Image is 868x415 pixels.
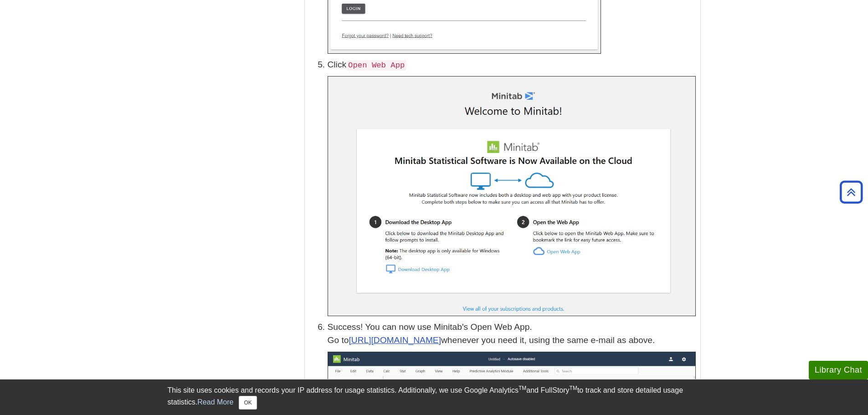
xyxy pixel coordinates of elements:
[809,361,868,379] button: Library Chat
[197,398,233,406] a: Read More
[349,335,441,345] a: [URL][DOMAIN_NAME]
[519,385,526,391] sup: TM
[570,385,577,391] sup: TM
[346,60,406,71] code: Open Web App
[168,385,701,410] div: This site uses cookies and records your IP address for usage statistics. Additionally, we use Goo...
[239,396,257,410] button: Close
[328,76,696,316] img: Prompt to 'Download the Desktop App' or 'Open the Web App'.
[837,186,866,198] a: Back to Top
[328,58,696,72] p: Click
[328,321,696,347] p: Success! You can now use Minitab's Open Web App. Go to whenever you need it, using the same e-mai...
